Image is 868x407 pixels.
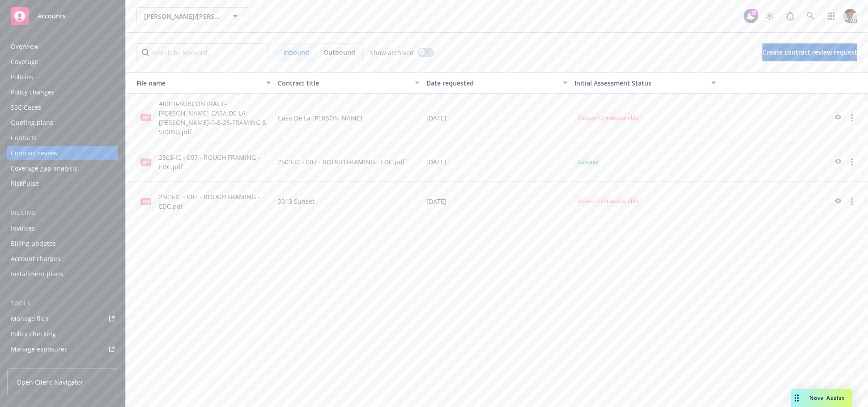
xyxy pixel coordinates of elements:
[423,182,571,221] div: [DATE]
[144,12,221,21] span: [PERSON_NAME]/[PERSON_NAME] Construction, Inc.
[11,131,37,145] div: Contacts
[574,79,651,87] span: Initial Assessment Status
[274,142,423,182] div: 2503-IC - 007 - ROUGH FRAMING - EDC.pdf
[274,72,423,94] button: Contract title
[11,39,38,54] div: Overview
[423,142,571,182] div: [DATE]
[11,116,53,130] div: Quoting plans
[11,85,55,99] div: Policy changes
[847,157,857,167] a: more
[11,312,49,326] div: Manage files
[136,7,248,25] button: [PERSON_NAME]/[PERSON_NAME] Construction, Inc.
[762,43,857,61] button: Create contract review request
[274,94,423,142] div: Casa De La [PERSON_NAME]
[278,78,409,88] div: Contract title
[11,146,58,160] div: Contract review
[159,99,271,137] div: #0010-SUBCONTRACT-[PERSON_NAME]-CASA DE LA [PERSON_NAME]-9-8-25-FRAMING & SIDING.pdf
[7,116,118,130] a: Quoting plans
[11,161,77,176] div: Coverage gap analysis
[802,7,820,25] a: Search
[847,112,857,123] a: more
[140,159,151,165] span: pdf
[843,9,857,23] img: photo
[423,94,571,142] div: [DATE]
[17,377,83,387] span: Open Client Navigator
[283,47,309,57] span: Inbound
[578,158,598,166] span: Success
[11,55,38,69] div: Coverage
[274,182,423,221] div: 3313 Sunset
[7,357,118,372] a: Manage certificates
[7,70,118,84] a: Policies
[7,131,118,145] a: Contacts
[11,327,56,341] div: Policy checking
[791,389,802,407] div: Drag to move
[7,100,118,115] a: SSC Cases
[7,146,118,160] a: Contract review
[11,100,41,115] div: SSC Cases
[11,357,69,372] div: Manage certificates
[832,157,843,167] a: preview
[7,236,118,251] a: Billing updates
[7,221,118,236] a: Invoices
[832,112,843,123] a: preview
[7,85,118,99] a: Policy changes
[423,72,571,94] button: Date requested
[7,4,118,29] a: Accounts
[7,252,118,266] a: Account charges
[7,267,118,281] a: Installment plans
[809,394,845,402] span: Nova Assist
[140,198,151,205] span: pdf
[781,7,799,25] a: Report a Bug
[7,342,118,356] a: Manage exposures
[129,78,261,88] div: Toggle SortBy
[791,389,852,407] button: Nova Assist
[426,78,558,88] div: Date requested
[822,7,840,25] a: Switch app
[7,299,118,308] div: Tools
[847,196,857,207] a: more
[761,7,779,25] a: Stop snowing
[136,43,268,61] input: Search by keyword...
[140,114,151,121] span: pdf
[38,13,66,20] span: Accounts
[7,55,118,69] a: Coverage
[762,48,857,56] span: Create contract review request
[159,192,271,211] div: 2503-IC - 007 - ROUGH FRAMING - EDC.pdf
[832,196,843,207] a: preview
[7,209,118,218] div: Billing
[7,327,118,341] a: Policy checking
[276,44,316,61] span: Inbound
[574,78,706,88] div: Toggle SortBy
[159,153,271,171] div: 2503-IC - 007 - ROUGH FRAMING - EDC.pdf
[578,197,638,206] span: Assessment unavailable
[11,252,60,266] div: Account charges
[11,70,33,84] div: Policies
[11,236,56,251] div: Billing updates
[11,176,39,191] div: RiskPulse
[323,47,355,57] span: Outbound
[7,176,118,191] a: RiskPulse
[7,161,118,176] a: Coverage gap analysis
[11,342,68,356] div: Manage exposures
[7,312,118,326] a: Manage files
[370,48,414,57] span: Show archived
[316,44,362,61] span: Outbound
[750,9,758,17] div: 35
[578,114,638,122] span: Assessment unavailable
[11,221,35,236] div: Invoices
[11,267,63,281] div: Installment plans
[129,78,261,88] div: File name
[7,39,118,54] a: Overview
